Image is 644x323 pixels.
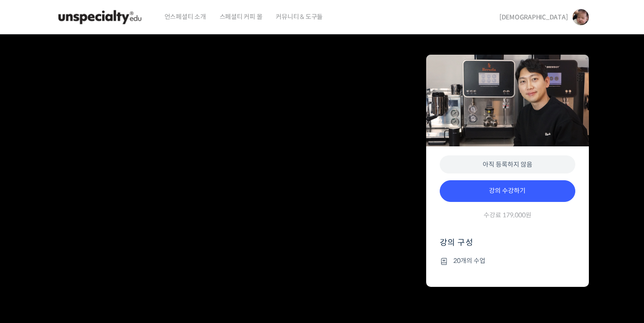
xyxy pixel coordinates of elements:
li: 20개의 수업 [440,256,575,267]
a: 강의 수강하기 [440,180,575,202]
span: [DEMOGRAPHIC_DATA] [499,13,568,21]
span: 수강료 179,000원 [484,211,531,220]
div: 아직 등록하지 않음 [440,155,575,174]
h4: 강의 구성 [440,237,575,255]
